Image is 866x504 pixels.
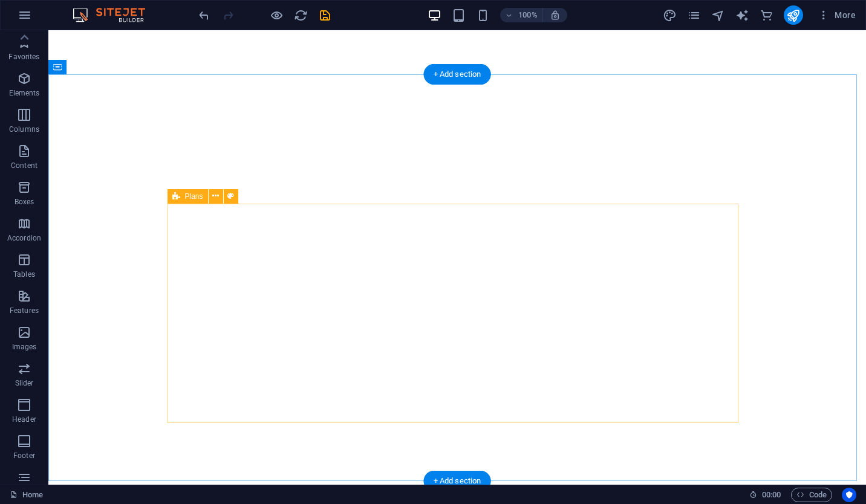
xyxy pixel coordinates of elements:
i: Navigator [711,8,725,22]
button: navigator [711,8,726,22]
p: Content [11,161,37,170]
i: Design (Ctrl+Alt+Y) [663,8,677,22]
p: Boxes [15,197,34,207]
p: Accordion [7,233,41,243]
img: Editor Logo [70,8,160,22]
button: text_generator [735,8,750,22]
p: Header [12,415,36,424]
p: Tables [13,270,35,279]
i: Save (Ctrl+S) [318,8,332,22]
button: design [663,8,677,22]
h6: Session time [749,488,781,502]
i: Undo: Change text (Ctrl+Z) [197,8,211,22]
p: Images [12,342,37,352]
button: Usercentrics [842,488,856,502]
button: commerce [760,8,774,22]
i: AI Writer [735,8,749,22]
span: Code [796,488,827,502]
i: On resize automatically adjust zoom level to fit chosen device. [550,10,561,21]
button: Click here to leave preview mode and continue editing [269,8,284,22]
p: Columns [9,124,39,134]
button: publish [784,5,803,25]
button: pages [687,8,702,22]
p: Favorites [8,52,39,62]
h6: 100% [518,8,538,22]
span: More [818,9,856,21]
button: Code [791,488,832,502]
button: save [317,8,332,22]
p: Elements [9,88,40,98]
span: Plans [185,193,203,200]
p: Footer [13,451,35,460]
button: More [813,5,861,25]
p: Slider [15,378,34,388]
span: 00 00 [762,488,781,502]
p: Features [10,306,39,315]
button: 100% [500,8,543,22]
span: : [770,490,772,499]
a: Click to cancel selection. Double-click to open Pages [10,488,43,502]
button: undo [197,8,211,22]
i: Publish [786,8,800,22]
div: + Add section [424,64,491,85]
div: + Add section [424,471,491,491]
button: reload [293,8,308,22]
